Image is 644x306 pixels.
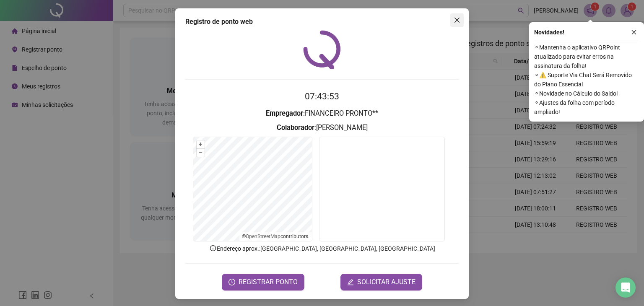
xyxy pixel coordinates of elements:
[534,89,639,98] span: ⚬ Novidade no Cálculo do Saldo!
[185,17,459,27] div: Registro de ponto web
[185,244,459,253] p: Endereço aprox. : [GEOGRAPHIC_DATA], [GEOGRAPHIC_DATA], [GEOGRAPHIC_DATA]
[534,98,639,117] span: ⚬ Ajustes da folha com período ampliado!
[185,108,459,119] h3: : FINANCEIRO PRONTO**
[242,233,309,239] li: © contributors.
[303,30,341,69] img: QRPoint
[246,233,280,239] a: OpenStreetMap
[229,279,235,285] span: clock-circle
[631,29,637,35] span: close
[305,91,339,101] time: 07:43:53
[534,70,639,89] span: ⚬ ⚠️ Suporte Via Chat Será Removido do Plano Essencial
[197,149,205,157] button: –
[357,277,415,287] span: SOLICITAR AJUSTE
[615,277,636,298] div: Open Intercom Messenger
[277,124,314,132] strong: Colaborador
[454,17,460,23] span: close
[534,43,639,70] span: ⚬ Mantenha o aplicativo QRPoint atualizado para evitar erros na assinatura da folha!
[222,274,304,290] button: REGISTRAR PONTO
[347,279,354,285] span: edit
[239,277,298,287] span: REGISTRAR PONTO
[266,109,303,117] strong: Empregador
[197,140,205,148] button: +
[209,244,217,252] span: info-circle
[340,274,422,290] button: editSOLICITAR AJUSTE
[185,122,459,133] h3: : [PERSON_NAME]
[450,13,464,27] button: Close
[534,28,564,37] span: Novidades !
